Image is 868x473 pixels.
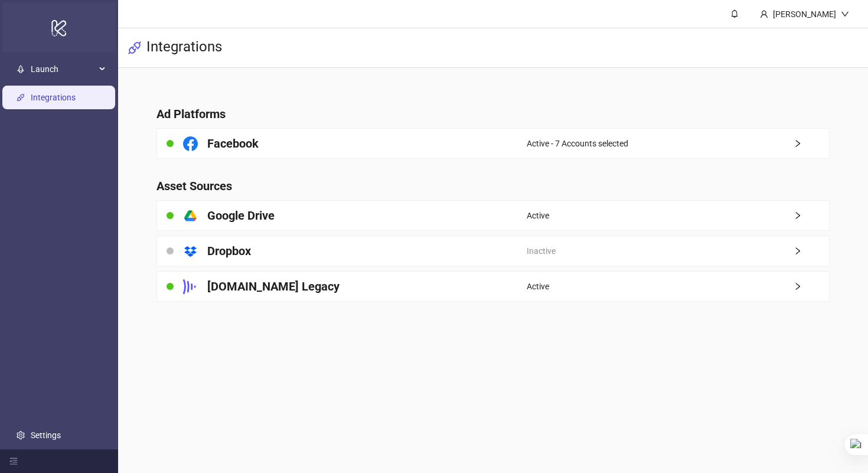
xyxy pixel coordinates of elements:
h4: Ad Platforms [156,106,830,122]
svg: Frame.io Logo [183,279,198,294]
h4: Dropbox [207,243,251,259]
a: [DOMAIN_NAME] LegacyActiveright [156,271,830,302]
span: bell [730,9,739,18]
span: Inactive [527,244,556,257]
span: Active [527,209,549,222]
span: Launch [31,57,96,81]
h4: Google Drive [207,207,275,224]
span: right [794,139,829,148]
span: right [794,282,829,291]
a: Integrations [31,93,76,102]
span: api [128,41,142,55]
span: Active - 7 Accounts selected [527,137,628,150]
a: Settings [31,430,61,440]
span: right [794,247,829,255]
h3: Integrations [146,38,222,58]
a: FacebookActive - 7 Accounts selectedright [156,128,830,159]
div: [PERSON_NAME] [768,8,841,21]
span: user [760,10,768,18]
span: rocket [17,65,25,73]
a: DropboxInactiveright [156,236,830,266]
h4: Asset Sources [156,178,830,194]
span: right [794,211,829,220]
h4: Facebook [207,135,259,152]
span: Active [527,280,549,293]
a: Google DriveActiveright [156,200,830,231]
span: menu-fold [9,457,18,465]
span: down [841,10,849,18]
h4: [DOMAIN_NAME] Legacy [207,278,340,295]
